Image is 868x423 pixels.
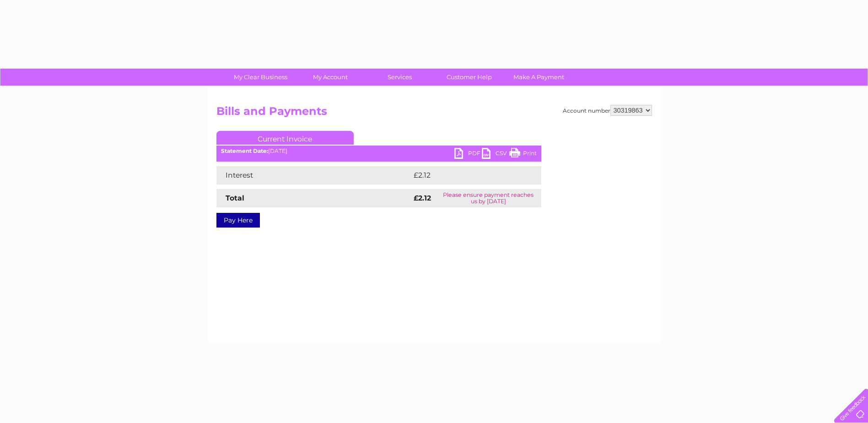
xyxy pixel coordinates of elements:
a: Services [362,69,437,86]
a: Customer Help [431,69,507,86]
strong: Total [226,194,244,202]
b: Statement Date: [221,147,268,154]
a: PDF [454,148,482,161]
div: Account number [563,105,652,116]
div: [DATE] [216,148,541,154]
td: Interest [216,166,411,184]
a: My Account [292,69,368,86]
a: CSV [482,148,509,161]
td: £2.12 [411,166,518,184]
td: Please ensure payment reaches us by [DATE] [436,189,541,207]
a: Current Invoice [216,131,354,145]
a: My Clear Business [223,69,298,86]
a: Make A Payment [501,69,577,86]
h2: Bills and Payments [216,105,652,122]
a: Print [509,148,537,161]
a: Pay Here [216,213,260,228]
strong: £2.12 [414,194,431,202]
